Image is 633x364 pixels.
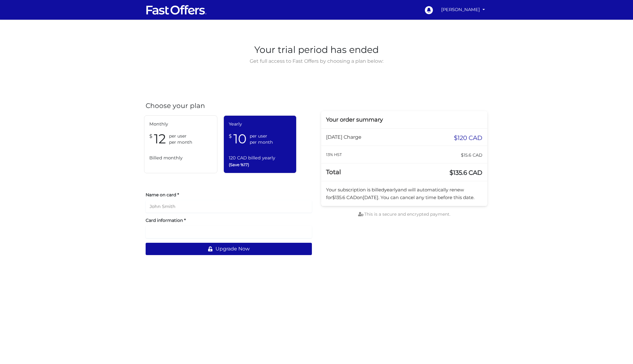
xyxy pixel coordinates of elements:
span: $135.6 CAD [450,168,482,177]
span: (Save %17) [229,162,292,168]
span: Total [326,168,341,176]
span: Your trial period has ended [248,42,385,57]
span: Your order summary [326,116,383,123]
span: This is a secure and encrypted payment. [358,211,450,217]
span: per month [169,139,192,145]
span: [DATE] [363,194,378,200]
label: Card information * [146,217,312,223]
span: 120 CAD billed yearly [229,154,292,162]
span: per month [250,139,273,145]
span: Billed monthly [149,154,212,162]
span: $120 CAD [454,134,482,142]
span: 10 [233,131,247,147]
button: Upgrade Now [146,243,312,255]
span: yearly [384,187,398,193]
span: Your subscription is billed and will automatically renew for on . You can cancel any time before ... [326,187,474,200]
span: Yearly [229,121,292,128]
iframe: Secure card payment input frame [150,229,308,235]
span: $ [229,131,232,140]
span: Monthly [149,121,212,128]
span: Get full access to Fast Offers by choosing a plan below: [248,57,385,65]
span: 12 [154,131,166,147]
span: per user [250,133,273,139]
span: $ [149,131,152,140]
a: [PERSON_NAME] [439,4,487,16]
span: $15.6 CAD [461,151,482,159]
span: [DATE] Charge [326,134,361,140]
small: 13% HST [326,152,342,157]
label: Name on card * [146,192,312,198]
span: per user [169,133,192,139]
h4: Choose your plan [146,102,312,110]
input: John Smith [146,200,312,213]
span: $135.6 CAD [332,194,357,200]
